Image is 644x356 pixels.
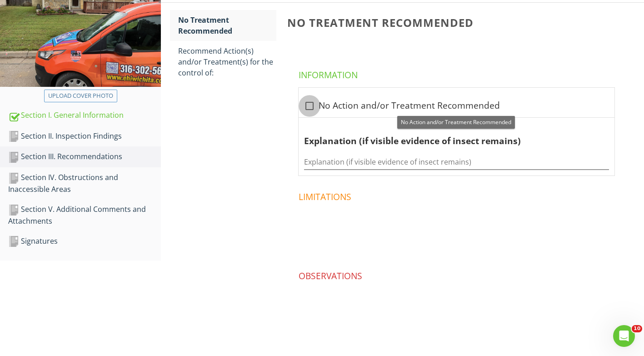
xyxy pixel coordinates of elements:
[178,45,276,78] div: Recommend Action(s) and/or Treatment(s) for the control of:
[299,187,618,203] h4: Limitations
[632,325,642,332] span: 10
[178,15,276,36] div: No Treatment Recommended
[8,236,161,247] div: Signatures
[304,121,594,148] div: Explanation (if visible evidence of insect remains)
[44,90,117,102] button: Upload cover photo
[8,204,161,226] div: Section V. Additional Comments and Attachments
[304,155,609,170] input: Explanation (if visible evidence of insect remains)
[8,110,161,121] div: Section I. General Information
[8,151,161,163] div: Section III. Recommendations
[287,16,629,29] h3: No Treatment Recommended
[8,130,161,142] div: Section II. Inspection Findings
[299,266,618,282] h4: Observations
[613,325,635,347] iframe: Intercom live chat
[48,91,113,100] div: Upload cover photo
[299,65,618,81] h4: Information
[8,172,161,195] div: Section IV. Obstructions and Inaccessible Areas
